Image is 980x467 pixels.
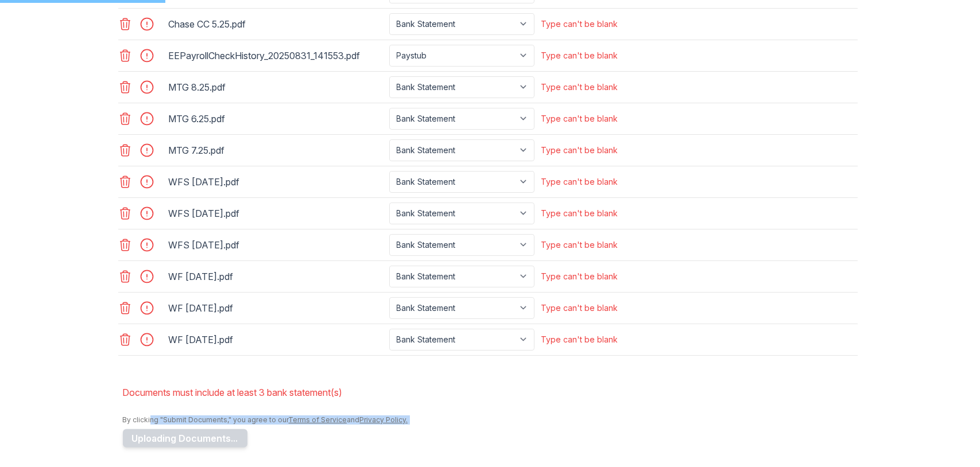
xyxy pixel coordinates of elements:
div: MTG 7.25.pdf [169,141,385,159]
div: EEPayrollCheckHistory_20250831_141553.pdf [169,46,385,65]
div: WFS [DATE].pdf [169,236,385,254]
button: Uploading Documents... [123,429,247,447]
div: WFS [DATE].pdf [169,204,385,223]
div: Type can't be blank [541,113,618,124]
div: Type can't be blank [541,176,618,188]
div: Type can't be blank [541,81,618,93]
div: Type can't be blank [541,145,618,156]
div: WF [DATE].pdf [169,267,385,286]
div: Type can't be blank [541,302,618,314]
div: WF [DATE].pdf [169,330,385,349]
div: Chase CC 5.25.pdf [169,15,385,33]
div: MTG 6.25.pdf [169,110,385,128]
div: Type can't be blank [541,208,618,219]
li: Documents must include at least 3 bank statement(s) [123,381,858,404]
div: Type can't be blank [541,271,618,282]
a: Terms of Service [289,415,347,424]
div: Type can't be blank [541,334,618,345]
div: Type can't be blank [541,50,618,61]
div: MTG 8.25.pdf [169,78,385,96]
div: WF [DATE].pdf [169,299,385,317]
div: By clicking "Submit Documents," you agree to our and [123,415,858,425]
div: Type can't be blank [541,239,618,251]
div: WFS [DATE].pdf [169,173,385,191]
div: Type can't be blank [541,18,618,30]
a: Privacy Policy. [360,415,408,424]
